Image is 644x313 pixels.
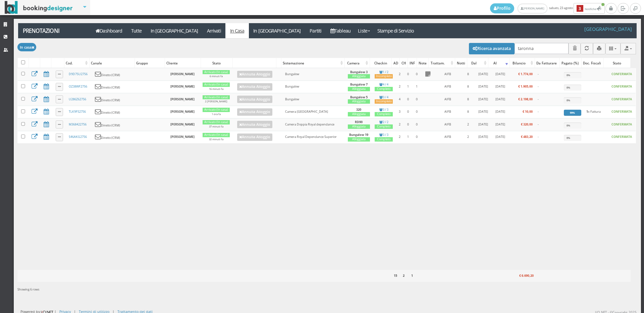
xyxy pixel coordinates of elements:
td: 4 [395,93,404,106]
td: 0 [412,68,422,81]
button: Export [621,43,636,54]
td: AIFB [434,131,462,143]
div: 0% [564,122,573,128]
div: Note [417,58,428,68]
td: 0 [412,93,422,106]
button: Aggiorna [581,43,593,54]
a: 2 / 2Completo [375,120,393,129]
b: [PERSON_NAME] [170,135,195,139]
input: Cerca [515,43,569,54]
b: 2 [403,273,405,278]
div: Arrivato (In casa) [203,133,230,137]
b: CONFERMATA [611,84,632,89]
div: Da Fatturare [535,58,559,68]
div: Doc. Fiscali [582,58,603,68]
b: € 1.774,00 [518,72,533,76]
b: CONFERMATA [611,97,632,101]
div: Dal [467,58,488,68]
td: - [535,93,561,106]
td: [DATE] [474,68,492,81]
div: Arrivato (In casa) [203,108,230,112]
b: CONFERMATA [611,135,632,139]
td: [DATE] [474,93,492,106]
a: OZ38WF2756 [69,84,87,89]
div: Incompleto [375,99,393,104]
td: Bungalow [282,81,345,93]
b: 3 [577,5,583,12]
span: sabato, 23 agosto [490,3,605,14]
b: € 483,20 [521,135,533,139]
td: 0 [412,131,422,143]
td: - [535,131,561,143]
td: AIFB [434,68,462,81]
div: Stato [201,58,232,68]
div: 0% [564,72,573,78]
td: 0 [412,118,422,131]
div: Checkin [370,58,391,68]
a: S46AKG2756 [69,135,87,139]
td: AIFB [434,93,462,106]
b: [PERSON_NAME] [170,97,195,101]
div: Gruppo [135,58,165,68]
b: Bungalow 7 [350,82,368,87]
span: Showing 6 rows [17,287,39,292]
b: [PERSON_NAME] [170,72,195,76]
a: Dashboard [91,23,127,38]
td: 8 [462,93,474,106]
td: [DATE] [492,118,508,131]
a: D9D7SU2756 [69,72,88,76]
div: Camera [345,58,370,68]
a: 3 / 3Completo [375,133,393,142]
b: € 1.905,00 [518,84,533,89]
small: 6 minuti fa [210,74,223,78]
div: Arrivato (In casa) [203,70,230,74]
td: Diretto (CRM) [93,106,138,118]
td: [DATE] [474,81,492,93]
td: 2 [395,81,404,93]
td: 0 [404,106,412,118]
small: 16 minuti fa [209,87,223,91]
td: x Fattura [584,106,607,118]
div: Incompleto [375,74,393,79]
td: Camera Royal Dependance Superior [282,131,345,143]
div: Alloggiata [348,74,370,79]
div: Pagato (%) [560,58,581,68]
b: [PERSON_NAME] [170,122,195,126]
td: Camera Doppia Royal dependance [282,118,345,131]
a: Prenotazioni [18,23,88,38]
div: Notti [455,58,467,68]
a: Annulla Alloggio [237,83,273,91]
a: Liste [355,23,373,38]
div: Sistemazione [281,58,344,68]
h4: [GEOGRAPHIC_DATA] [584,26,632,32]
a: Arrivati [202,23,225,38]
div: Arrivato (In casa) [203,95,230,100]
b: Bungalow 3 [350,70,368,74]
div: Stato [604,58,630,68]
button: Ricerca avanzata [469,43,515,54]
td: 8 [462,106,474,118]
a: 1 / 2Incompleto [375,70,393,79]
td: 8 [462,68,474,81]
td: AIFB [434,106,462,118]
td: 0 [404,118,412,131]
b: 320 [356,107,361,112]
b: Bungalow 19 [349,133,368,137]
td: 1 [404,81,412,93]
b: [PERSON_NAME] [170,109,195,114]
div: AD [392,58,399,68]
button: 3Notifiche [574,3,605,14]
div: Completo [375,87,393,91]
td: 2 [395,131,404,143]
b: € 2.198,00 [518,97,533,101]
a: 0 / 4Incompleto [375,95,393,104]
a: In [GEOGRAPHIC_DATA] [249,23,305,38]
div: 99% [564,110,581,116]
small: 32 minuti fa [209,138,223,141]
a: In Casa [225,23,249,38]
td: Bungalow [282,68,345,81]
a: 3 / 3Completo [375,107,393,116]
b: 1 [411,273,413,278]
button: In casa [17,43,36,51]
td: Diretto (CRM) [93,118,138,131]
